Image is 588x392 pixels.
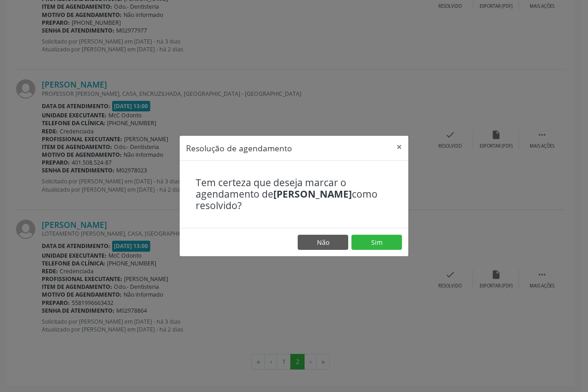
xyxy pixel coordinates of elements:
h4: Tem certeza que deseja marcar o agendamento de como resolvido? [196,177,392,212]
b: [PERSON_NAME] [273,188,352,200]
button: Sim [351,235,402,250]
button: Close [390,136,408,158]
button: Não [298,235,348,250]
h5: Resolução de agendamento [186,142,292,154]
